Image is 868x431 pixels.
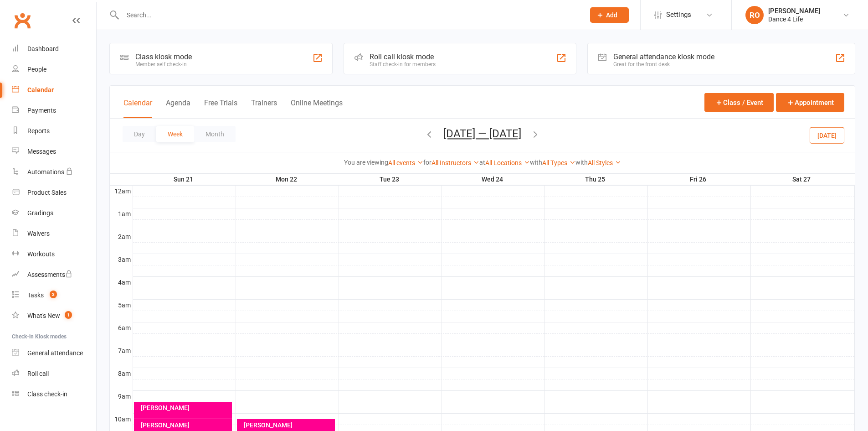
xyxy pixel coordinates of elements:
[750,174,855,185] th: Sat 27
[443,127,521,140] button: [DATE] — [DATE]
[776,93,844,112] button: Appointment
[370,61,436,68] div: Staff check-in for members
[431,159,479,166] a: All Instructors
[194,126,236,142] button: Month
[110,413,133,425] th: 10am
[423,159,431,166] strong: for
[12,285,96,306] a: Tasks 3
[27,370,49,377] div: Roll call
[27,148,56,155] div: Messages
[12,223,96,244] a: Waivers
[12,162,96,182] a: Automations
[12,121,96,141] a: Reports
[810,127,844,143] button: [DATE]
[27,209,53,217] div: Gradings
[12,343,96,363] a: General attendance kiosk mode
[50,291,57,298] span: 3
[291,99,343,118] button: Online Meetings
[243,422,333,428] div: [PERSON_NAME]
[27,291,44,299] div: Tasks
[666,5,691,25] span: Settings
[110,208,133,219] th: 1am
[135,52,192,61] div: Class kiosk mode
[251,99,277,118] button: Trainers
[9,400,31,422] iframe: Intercom live chat
[12,244,96,265] a: Workouts
[768,15,820,23] div: Dance 4 Life
[704,93,774,112] button: Class / Event
[768,7,820,15] div: [PERSON_NAME]
[27,86,54,93] div: Calendar
[27,349,83,357] div: General attendance
[613,61,714,68] div: Great for the front desk
[65,311,72,319] span: 1
[166,99,190,118] button: Agenda
[12,384,96,405] a: Class kiosk mode
[12,265,96,285] a: Assessments
[544,174,647,185] th: Thu 25
[27,66,46,73] div: People
[110,185,133,197] th: 12am
[123,99,152,118] button: Calendar
[110,345,133,356] th: 7am
[647,174,750,185] th: Fri 26
[156,126,194,142] button: Week
[133,174,236,185] th: Sun 21
[542,159,575,166] a: All Types
[388,159,423,166] a: All events
[12,182,96,203] a: Product Sales
[27,127,50,135] div: Reports
[745,6,764,24] div: RO
[27,189,67,196] div: Product Sales
[27,312,60,319] div: What's New
[12,363,96,384] a: Roll call
[12,306,96,326] a: What's New1
[11,9,34,32] a: Clubworx
[530,159,542,166] strong: with
[606,11,617,19] span: Add
[370,52,436,61] div: Roll call kiosk mode
[27,250,55,258] div: Workouts
[485,159,530,166] a: All Locations
[27,168,64,176] div: Automations
[590,7,629,23] button: Add
[588,159,621,166] a: All Styles
[120,9,578,21] input: Search...
[140,422,230,428] div: [PERSON_NAME]
[479,159,485,166] strong: at
[12,80,96,100] a: Calendar
[27,271,72,278] div: Assessments
[12,141,96,162] a: Messages
[110,299,133,311] th: 5am
[27,390,67,398] div: Class check-in
[613,52,714,61] div: General attendance kiosk mode
[12,100,96,121] a: Payments
[339,174,442,185] th: Tue 23
[27,230,50,237] div: Waivers
[204,99,237,118] button: Free Trials
[140,405,230,411] div: [PERSON_NAME]
[110,231,133,242] th: 2am
[575,159,588,166] strong: with
[12,59,96,80] a: People
[12,39,96,59] a: Dashboard
[110,254,133,265] th: 3am
[110,276,133,288] th: 4am
[135,61,192,68] div: Member self check-in
[12,203,96,223] a: Gradings
[27,45,59,52] div: Dashboard
[110,390,133,402] th: 9am
[110,368,133,379] th: 8am
[123,126,156,142] button: Day
[236,174,339,185] th: Mon 22
[110,322,133,333] th: 6am
[442,174,544,185] th: Wed 24
[344,159,388,166] strong: You are viewing
[27,107,56,114] div: Payments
